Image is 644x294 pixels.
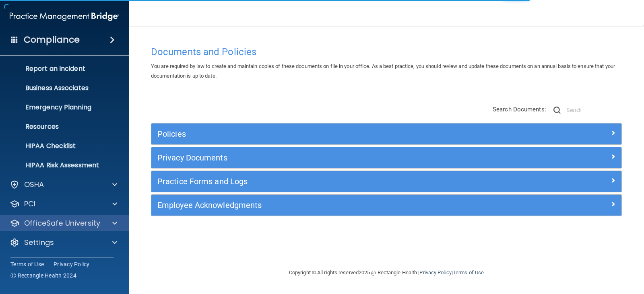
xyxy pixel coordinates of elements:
h4: Documents and Policies [151,47,622,57]
h4: Compliance [24,34,80,45]
a: Policies [157,127,615,140]
p: OfficeSafe University [24,218,100,228]
p: Emergency Planning [5,103,115,111]
p: OSHA [24,180,44,189]
p: PCI [24,199,35,209]
a: Privacy Documents [157,151,615,164]
a: Privacy Policy [419,269,451,275]
input: Search [567,104,622,116]
p: Settings [24,238,54,247]
a: OSHA [10,180,117,189]
a: PCI [10,199,117,209]
p: HIPAA Risk Assessment [5,161,115,169]
div: Copyright © All rights reserved 2025 @ Rectangle Health | | [239,260,533,286]
p: HIPAA Checklist [5,142,115,150]
a: Privacy Policy [54,260,90,268]
a: Terms of Use [453,269,484,275]
h5: Employee Acknowledgments [157,201,498,210]
a: Employee Acknowledgments [157,199,615,212]
a: Terms of Use [10,260,44,268]
p: Business Associates [5,84,115,92]
a: OfficeSafe University [10,218,117,228]
p: Resources [5,123,115,131]
span: Ⓒ Rectangle Health 2024 [10,271,76,280]
a: Settings [10,238,117,247]
span: Search Documents: [493,106,546,113]
img: PMB logo [10,8,119,25]
p: Report an Incident [5,65,115,73]
iframe: Drift Widget Chat Controller [505,241,634,273]
img: ic-search.3b580494.png [553,107,561,114]
a: Practice Forms and Logs [157,175,615,188]
h5: Privacy Documents [157,153,498,162]
span: You are required by law to create and maintain copies of these documents on file in your office. ... [151,63,615,79]
h5: Policies [157,130,498,138]
h5: Practice Forms and Logs [157,177,498,186]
